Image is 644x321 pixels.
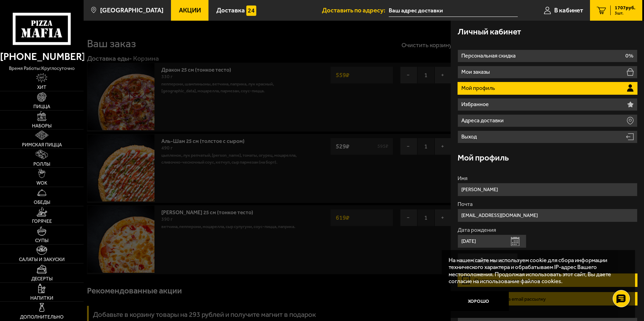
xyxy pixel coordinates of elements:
span: Супы [35,238,49,243]
label: Почта [458,201,637,207]
p: Мой профиль [461,85,497,91]
span: Доставить по адресу: [322,7,389,14]
p: Выход [461,134,479,139]
label: Имя [458,176,637,181]
span: Хит [37,85,46,90]
span: Десерты [31,277,53,281]
p: Адреса доставки [461,118,505,123]
input: Ваша дата рождения [458,235,526,248]
h3: Мой профиль [458,154,509,162]
span: Салаты и закуски [19,257,65,262]
span: Горячее [32,219,52,224]
p: Персональная скидка [461,53,517,59]
input: Ваш e-mail [458,209,637,222]
img: 15daf4d41897b9f0e9f617042186c801.svg [246,6,256,15]
p: Мои заказы [461,69,492,75]
span: Доставка [216,7,245,14]
span: В кабинет [554,7,583,14]
p: 0% [625,53,633,59]
span: Наборы [32,124,52,128]
span: Роллы [33,162,50,167]
p: Избранное [461,102,491,107]
p: На нашем сайте мы используем cookie для сбора информации технического характера и обрабатываем IP... [449,257,624,284]
span: Пицца [33,104,50,109]
span: 3 шт. [615,11,635,15]
label: Дата рождения [458,227,637,233]
span: 1707 руб. [615,6,635,10]
button: Хорошо [449,291,509,311]
span: Акции [179,7,201,14]
h3: Личный кабинет [458,28,521,36]
span: [GEOGRAPHIC_DATA] [100,7,163,14]
input: Ваше имя [458,183,637,196]
span: Римская пицца [22,143,62,147]
span: Напитки [30,296,53,301]
button: Открыть календарь [511,237,519,246]
span: WOK [36,181,47,186]
span: Дополнительно [20,315,64,320]
input: Ваш адрес доставки [389,4,517,17]
span: Обеды [34,200,50,205]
